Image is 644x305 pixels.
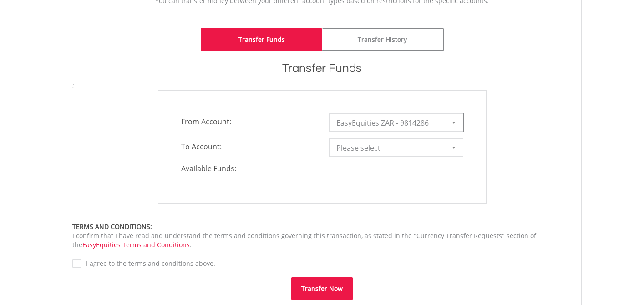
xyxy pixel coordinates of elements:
[322,28,444,51] a: Transfer History
[82,240,190,249] a: EasyEquities Terms and Conditions
[336,114,442,132] span: EasyEquities ZAR - 9814286
[201,28,322,51] a: Transfer Funds
[174,138,322,155] span: To Account:
[72,81,572,300] form: ;
[72,60,572,76] h1: Transfer Funds
[174,113,322,130] span: From Account:
[291,277,353,300] button: Transfer Now
[72,222,572,249] div: I confirm that I have read and understand the terms and conditions governing this transaction, as...
[72,222,572,231] div: TERMS AND CONDITIONS:
[336,139,442,157] span: Please select
[81,259,215,268] label: I agree to the terms and conditions above.
[174,163,322,174] span: Available Funds:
